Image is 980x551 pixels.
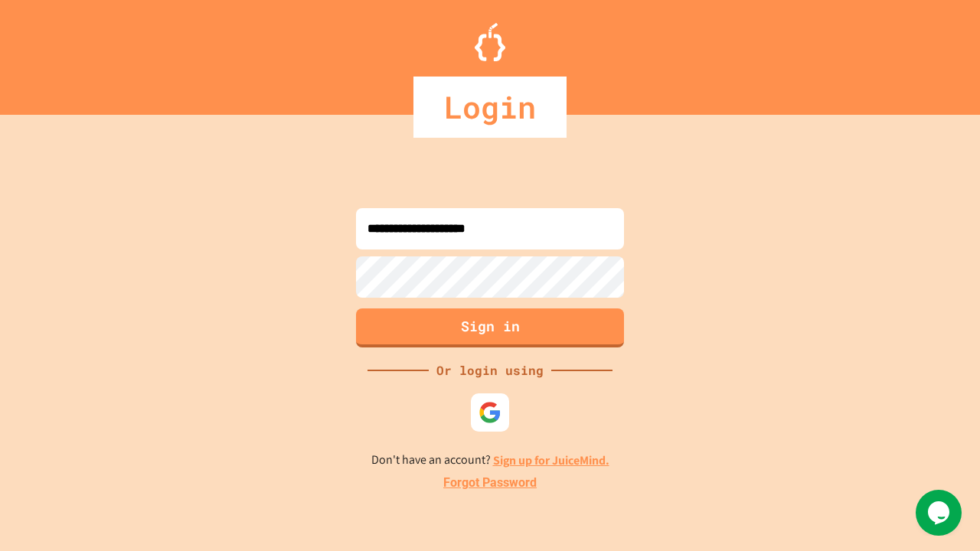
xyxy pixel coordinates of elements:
iframe: chat widget [916,490,965,536]
button: Sign in [356,308,624,347]
a: Forgot Password [443,474,537,492]
div: Login [413,77,567,138]
iframe: chat widget [853,423,965,488]
a: Sign up for JuiceMind. [493,452,609,468]
img: google-icon.svg [479,401,501,424]
p: Don't have an account? [371,451,609,470]
div: Or login using [429,361,551,380]
img: Logo.svg [475,23,505,61]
